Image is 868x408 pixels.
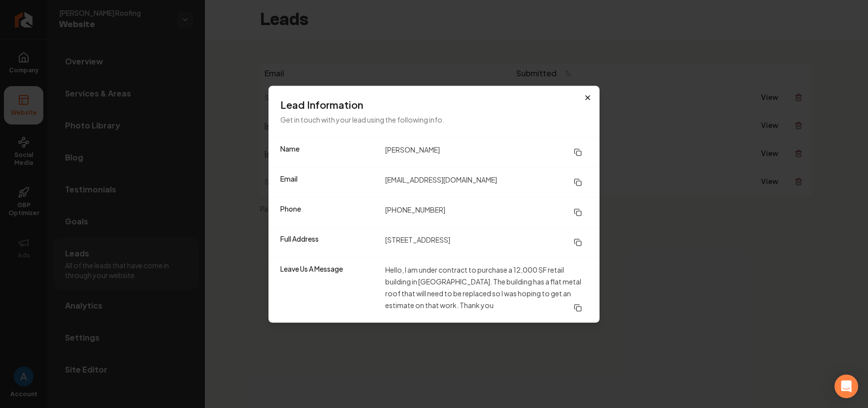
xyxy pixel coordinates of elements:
dd: [PERSON_NAME] [385,143,588,161]
dd: [PHONE_NUMBER] [385,203,588,221]
dd: [STREET_ADDRESS] [385,233,588,251]
dt: Leave Us A Message [280,263,377,316]
dt: Phone [280,203,377,221]
dt: Name [280,143,377,161]
p: Get in touch with your lead using the following info. [280,113,588,125]
h3: Lead Information [280,97,588,111]
dd: Hello, I am under contract to purchase a 12,000 SF retail building in [GEOGRAPHIC_DATA]. The buil... [385,263,588,316]
dd: [EMAIL_ADDRESS][DOMAIN_NAME] [385,173,588,191]
dt: Full Address [280,233,377,251]
dt: Email [280,173,377,191]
